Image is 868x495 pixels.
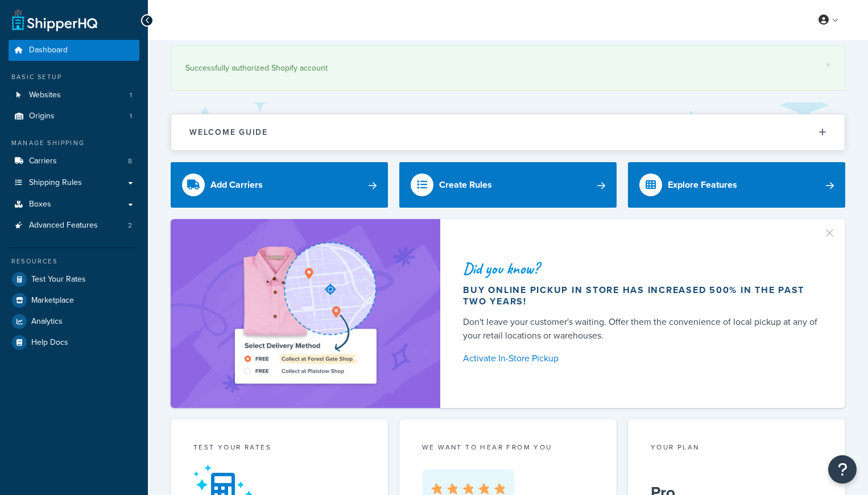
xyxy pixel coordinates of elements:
a: Origins1 [9,106,139,127]
a: Shipping Rules [9,172,139,193]
div: Explore Features [668,177,737,193]
a: Test Your Rates [9,269,139,290]
span: Dashboard [29,46,68,55]
div: Basic Setup [9,72,139,82]
a: Websites1 [9,85,139,106]
span: Help Docs [31,338,68,348]
div: Don't leave your customer's waiting. Offer them the convenience of local pickup at any of your re... [463,315,818,343]
div: Test your rates [193,442,365,455]
h2: Welcome Guide [189,128,268,137]
div: Resources [9,257,139,266]
a: Analytics [9,311,139,332]
button: Open Resource Center [828,455,857,484]
div: Create Rules [439,177,492,193]
a: × [826,60,830,69]
span: 1 [130,90,132,100]
div: Manage Shipping [9,138,139,148]
div: Add Carriers [210,177,263,193]
a: Add Carriers [171,162,388,208]
div: Successfully authorized Shopify account [185,60,830,76]
a: Boxes [9,194,139,215]
a: Explore Features [628,162,845,208]
li: Origins [9,106,139,127]
a: Marketplace [9,290,139,311]
span: Websites [29,90,61,100]
a: Carriers8 [9,151,139,172]
span: 1 [130,112,132,121]
a: Advanced Features2 [9,215,139,236]
span: Origins [29,112,55,121]
li: Advanced Features [9,215,139,236]
span: Carriers [29,156,57,166]
span: Marketplace [31,296,74,306]
span: 2 [128,221,132,230]
span: Shipping Rules [29,178,82,188]
span: Boxes [29,200,51,209]
li: Carriers [9,151,139,172]
span: Advanced Features [29,221,98,230]
div: Did you know? [463,261,818,277]
a: Activate In-Store Pickup [463,350,818,366]
img: ad-shirt-map-b0359fc47e01cab431d101c4b569394f6a03f54285957d908178d52f29eb9668.png [202,236,408,391]
a: Dashboard [9,40,139,61]
span: Test Your Rates [31,275,86,284]
div: Buy online pickup in store has increased 500% in the past two years! [463,284,818,307]
div: Your Plan [651,442,822,455]
span: Analytics [31,317,63,327]
a: Create Rules [399,162,617,208]
span: 8 [128,156,132,166]
li: Websites [9,85,139,106]
button: Welcome Guide [171,114,845,150]
a: Help Docs [9,332,139,353]
p: we want to hear from you [422,442,594,452]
